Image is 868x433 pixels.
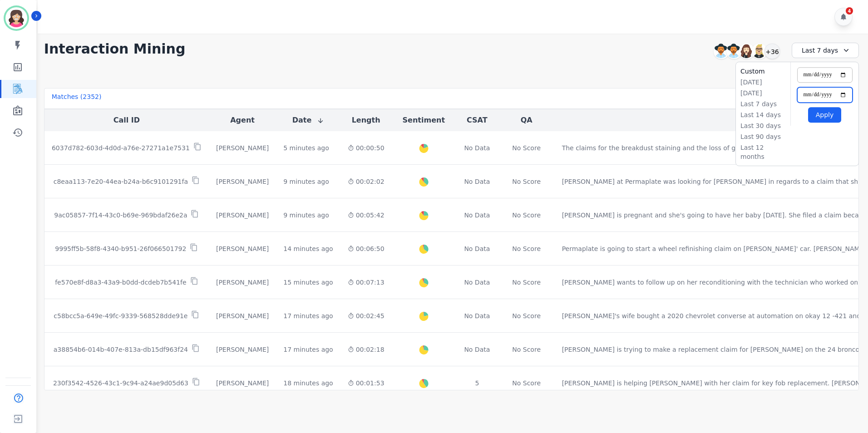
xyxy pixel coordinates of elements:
[521,115,533,126] button: QA
[512,244,541,253] div: No Score
[403,115,445,126] button: Sentiment
[348,379,385,388] div: 00:01:53
[512,143,541,153] div: No Score
[52,143,190,153] p: 6037d782-603d-4d0d-a76e-27271a1e7531
[216,143,269,153] div: [PERSON_NAME]
[463,345,491,354] div: No Data
[348,311,385,320] div: 00:02:45
[348,143,385,153] div: 00:00:50
[463,143,491,153] div: No Data
[348,278,385,287] div: 00:07:13
[44,41,186,57] h1: Interaction Mining
[463,211,491,220] div: No Data
[463,244,491,253] div: No Data
[54,177,188,186] p: c8eaa113-7e20-44ea-b24a-b6c9101291fa
[740,132,786,141] li: Last 90 days
[54,211,187,220] p: 9ac05857-7f14-43c0-b69e-969bdaf26e2a
[52,92,102,105] div: Matches ( 2352 )
[54,311,187,320] p: c58bcc5a-649e-49fc-9339-568528dde91e
[216,244,269,253] div: [PERSON_NAME]
[292,115,325,126] button: Date
[512,177,541,186] div: No Score
[113,115,140,126] button: Call ID
[216,278,269,287] div: [PERSON_NAME]
[740,78,786,87] li: [DATE]
[846,7,853,15] div: 4
[512,345,541,354] div: No Score
[230,115,255,126] button: Agent
[348,244,385,253] div: 00:06:50
[792,43,859,58] div: Last 7 days
[463,177,491,186] div: No Data
[55,244,186,253] p: 9995ff5b-58f8-4340-b951-26f066501792
[740,67,786,76] li: Custom
[283,345,333,354] div: 17 minutes ago
[283,278,333,287] div: 15 minutes ago
[283,311,333,320] div: 17 minutes ago
[512,211,541,220] div: No Score
[283,143,329,153] div: 5 minutes ago
[348,177,385,186] div: 00:02:02
[348,211,385,220] div: 00:05:42
[740,99,786,108] li: Last 7 days
[512,379,541,388] div: No Score
[764,44,780,59] div: +36
[808,107,841,123] button: Apply
[283,177,329,186] div: 9 minutes ago
[55,278,186,287] p: fe570e8f-d8a3-43a9-b0dd-dcdeb7b541fe
[348,345,385,354] div: 00:02:18
[352,115,380,126] button: Length
[740,89,786,98] li: [DATE]
[740,121,786,130] li: Last 30 days
[216,177,269,186] div: [PERSON_NAME]
[512,311,541,320] div: No Score
[512,278,541,287] div: No Score
[463,379,491,388] div: 5
[216,345,269,354] div: [PERSON_NAME]
[216,379,269,388] div: [PERSON_NAME]
[283,244,333,253] div: 14 minutes ago
[283,379,333,388] div: 18 minutes ago
[283,211,329,220] div: 9 minutes ago
[53,379,188,388] p: 230f3542-4526-43c1-9c94-a24ae9d05d63
[216,311,269,320] div: [PERSON_NAME]
[5,7,27,29] img: Bordered avatar
[467,115,488,126] button: CSAT
[740,143,786,161] li: Last 12 months
[463,311,491,320] div: No Data
[463,278,491,287] div: No Data
[740,110,786,119] li: Last 14 days
[54,345,188,354] p: a38854b6-014b-407e-813a-db15df963f24
[216,211,269,220] div: [PERSON_NAME]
